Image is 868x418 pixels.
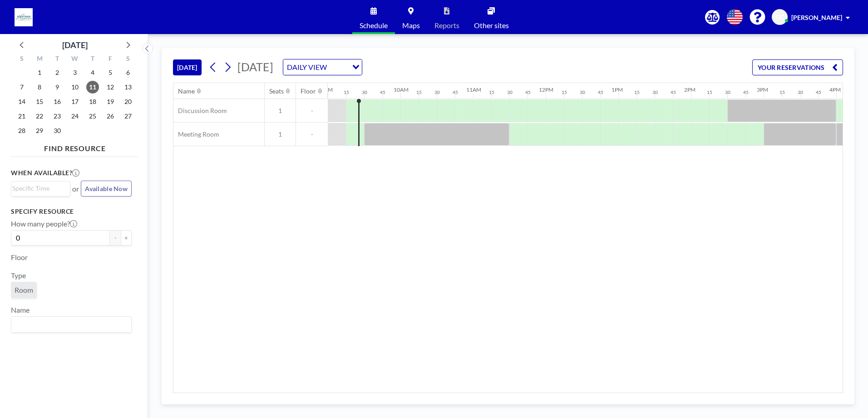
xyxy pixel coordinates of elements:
div: Search for option [11,182,70,195]
div: 30 [580,89,585,95]
div: 1PM [612,86,623,93]
span: Friday, September 5, 2025 [104,66,117,79]
div: 15 [779,89,785,95]
button: + [121,230,132,246]
span: Thursday, September 25, 2025 [86,110,99,123]
span: or [72,184,79,193]
h4: FIND RESOURCE [11,140,139,153]
div: 30 [434,89,440,95]
div: 2PM [684,86,695,93]
span: Saturday, September 6, 2025 [122,66,134,79]
h3: Specify resource [11,207,132,216]
span: Maps [402,22,420,29]
span: Tuesday, September 9, 2025 [51,81,64,93]
span: 1 [265,130,296,138]
div: 45 [743,89,749,95]
input: Search for option [12,183,65,193]
div: Seats [269,87,284,95]
img: organization-logo [15,8,33,26]
div: T [84,54,101,65]
div: F [101,54,119,65]
div: Floor [301,87,316,95]
span: [DATE] [237,60,273,74]
div: 3PM [757,86,768,93]
label: Type [11,271,26,280]
button: Available Now [81,181,132,197]
span: Available Now [85,185,128,192]
span: Monday, September 29, 2025 [33,124,46,137]
div: 15 [634,89,640,95]
div: Name [178,87,195,95]
span: Friday, September 26, 2025 [104,110,117,123]
span: Discussion Room [173,107,227,115]
div: Search for option [11,317,131,332]
button: [DATE] [173,59,202,75]
span: Monday, September 15, 2025 [33,95,46,108]
div: [DATE] [62,39,88,51]
div: 45 [525,89,531,95]
div: 10AM [394,86,409,93]
button: YOUR RESERVATIONS [752,59,843,75]
div: S [119,54,137,65]
span: Sunday, September 7, 2025 [15,81,28,93]
span: Sunday, September 21, 2025 [15,110,28,123]
span: Saturday, September 13, 2025 [122,81,134,93]
div: T [49,54,66,65]
div: 15 [416,89,422,95]
span: Tuesday, September 23, 2025 [51,110,64,123]
div: 30 [362,89,367,95]
span: Sunday, September 28, 2025 [15,124,28,137]
div: 30 [725,89,730,95]
span: Reports [434,22,459,29]
span: Schedule [360,22,388,29]
div: 45 [598,89,603,95]
div: 15 [562,89,567,95]
span: Tuesday, September 16, 2025 [51,95,64,108]
div: Search for option [283,59,362,75]
span: Saturday, September 20, 2025 [122,95,134,108]
div: 30 [507,89,513,95]
span: Wednesday, September 24, 2025 [69,110,81,123]
span: 1 [265,107,296,115]
label: How many people? [11,219,77,228]
div: 30 [798,89,803,95]
input: Search for option [12,319,126,330]
span: Tuesday, September 2, 2025 [51,66,64,79]
span: Monday, September 8, 2025 [33,81,46,93]
div: M [31,54,49,65]
span: Monday, September 1, 2025 [33,66,46,79]
span: Monday, September 22, 2025 [33,110,46,123]
span: Thursday, September 18, 2025 [86,95,99,108]
span: Thursday, September 11, 2025 [86,81,99,93]
span: Saturday, September 27, 2025 [122,110,134,123]
span: Meeting Room [173,130,219,138]
div: 45 [816,89,821,95]
button: - [110,230,121,246]
span: Room [15,285,33,295]
input: Search for option [330,61,347,73]
span: Friday, September 12, 2025 [104,81,117,93]
label: Name [11,305,30,315]
div: 45 [671,89,676,95]
label: Floor [11,253,28,262]
span: Thursday, September 4, 2025 [86,66,99,79]
div: 15 [707,89,712,95]
span: Sunday, September 14, 2025 [15,95,28,108]
div: 12PM [539,86,553,93]
span: Wednesday, September 10, 2025 [69,81,81,93]
div: 45 [453,89,458,95]
div: 11AM [466,86,481,93]
div: 30 [652,89,658,95]
span: GC [775,13,784,21]
div: W [66,54,84,65]
span: - [296,130,328,138]
div: S [13,54,31,65]
div: 4PM [829,86,841,93]
div: 45 [380,89,385,95]
span: Wednesday, September 3, 2025 [69,66,81,79]
span: Tuesday, September 30, 2025 [51,124,64,137]
span: [PERSON_NAME] [791,14,842,21]
div: 15 [344,89,349,95]
span: Other sites [474,22,509,29]
span: Friday, September 19, 2025 [104,95,117,108]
